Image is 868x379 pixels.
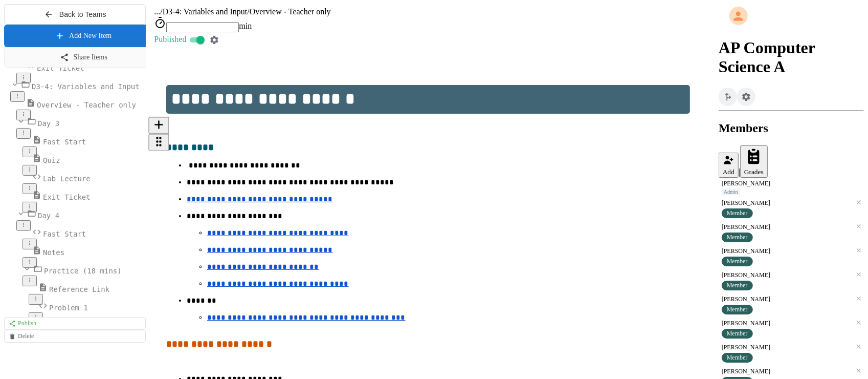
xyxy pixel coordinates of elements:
span: Member [727,258,748,265]
span: / [160,7,162,16]
div: [PERSON_NAME] [722,320,852,327]
span: Member [727,306,748,313]
h1: AP Computer Science A [719,38,864,76]
span: Overview - Teacher only [250,7,331,16]
span: Lab Lecture [43,175,91,183]
a: Add New Item [4,25,162,47]
button: Add [719,153,739,178]
div: [PERSON_NAME] [722,271,852,279]
span: Fast Start [43,138,86,146]
button: More options [16,110,31,120]
button: Grades [740,145,768,178]
span: Overview - Teacher only [37,101,136,109]
button: Click to see fork details [719,88,737,106]
div: [PERSON_NAME] [722,344,852,351]
span: / [247,7,249,16]
a: Share Items [4,47,163,68]
span: Notes [43,248,64,257]
span: Reference Link [49,285,109,293]
button: More options [23,146,37,157]
span: D3-4: Variables and Input [32,82,140,91]
button: More options [16,220,31,231]
span: Member [727,330,748,338]
button: More options [16,128,31,139]
span: Fast Start [43,230,86,238]
h2: Members [719,121,864,135]
a: Delete [4,330,146,343]
div: [PERSON_NAME] [722,368,852,375]
button: More options [29,312,43,323]
button: More options [23,276,37,286]
span: Quiz [43,156,60,164]
span: | [739,167,740,176]
button: More options [23,183,37,194]
button: More options [29,294,43,305]
button: Back to Teams [4,4,146,25]
div: [PERSON_NAME] [722,180,861,187]
span: Day 4 [38,212,59,220]
span: Member [727,234,748,241]
span: Member [727,282,748,289]
span: D3-4: Variables and Input [163,7,247,16]
span: Member [727,209,748,217]
span: Problem 1 [49,304,88,312]
button: More options [23,202,37,213]
div: [PERSON_NAME] [722,247,852,255]
button: Assignment Settings [737,88,755,106]
span: min [239,22,252,30]
div: Admin [722,188,740,195]
div: [PERSON_NAME] [722,199,852,207]
span: Back to Teams [59,10,106,18]
div: My Account [719,4,864,28]
span: ... [154,7,160,16]
span: Member [727,354,748,362]
span: Practice (18 mins) [44,267,122,275]
span: Exit Ticket [43,193,91,201]
div: [PERSON_NAME] [722,296,852,303]
div: [PERSON_NAME] [722,223,852,231]
button: More options [23,239,37,249]
a: Publish [4,317,146,330]
button: More options [16,73,31,83]
span: Exit Ticket [37,64,84,72]
span: Published [154,35,186,44]
button: More options [10,91,25,102]
button: More options [23,165,37,176]
span: Day 3 [38,119,59,128]
button: More options [23,257,37,268]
